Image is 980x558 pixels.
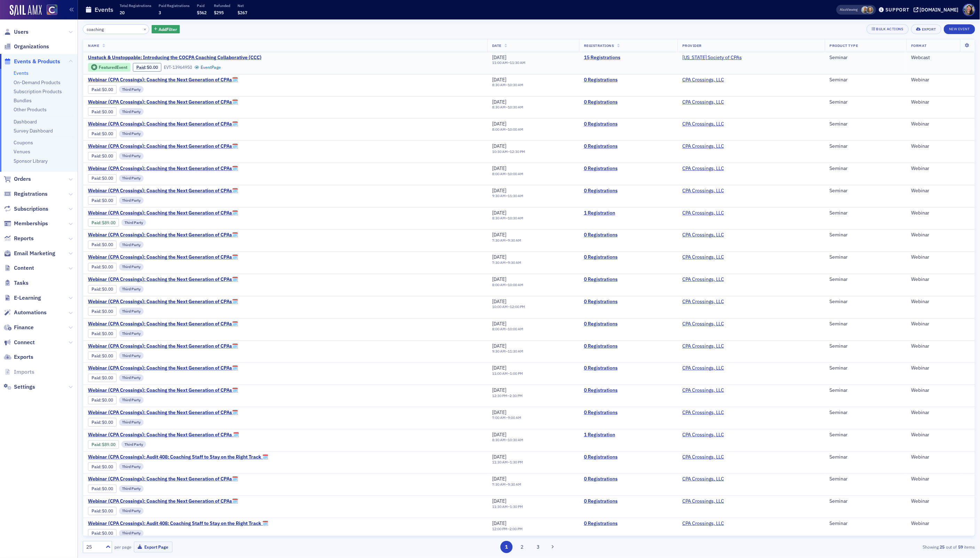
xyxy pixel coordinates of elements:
[682,143,726,149] span: CPA Crossings, LLC
[911,210,970,216] div: Webinar
[508,216,523,220] time: 10:30 AM
[194,65,221,70] a: EventPage
[911,24,941,34] button: Export
[682,165,724,172] a: CPA Crossings, LLC
[492,193,506,198] time: 9:30 AM
[911,99,970,105] div: Webinar
[4,339,35,346] a: Connect
[95,6,113,14] h1: Events
[88,299,238,305] a: Webinar (CPA Crossings): Coaching the Next Generation of CPAs🗓️
[682,165,726,172] span: CPA Crossings, LLC
[911,121,970,127] div: Webinar
[88,218,119,227] div: Paid: 1 - $8900
[492,172,523,176] div: –
[492,149,525,154] div: –
[121,219,146,226] div: Third Party
[914,7,961,12] button: [DOMAIN_NAME]
[963,4,975,16] span: Profile
[14,58,60,65] span: Events & Products
[508,238,521,243] time: 9:30 AM
[682,55,742,61] span: Colorado Society of CPAs
[4,250,55,257] a: Email Marketing
[508,127,523,132] time: 10:00 AM
[88,498,238,504] span: Webinar (CPA Crossings): Coaching the Next Generation of CPAs🗓️
[830,99,902,105] div: Seminar
[88,174,117,183] div: Paid: 0 - $0
[4,220,48,227] a: Memberships
[682,432,724,438] a: CPA Crossings, LLC
[91,531,100,536] a: Paid
[91,109,102,114] span: :
[682,43,702,48] span: Provider
[911,188,970,194] div: Webinar
[91,220,102,225] span: :
[88,387,238,394] a: Webinar (CPA Crossings): Coaching the Next Generation of CPAs🗓️
[119,153,144,160] div: Third Party
[88,343,238,349] a: Webinar (CPA Crossings): Coaching the Next Generation of CPAs🗓️
[682,476,724,482] a: CPA Crossings, LLC
[840,7,847,12] div: Also
[584,43,614,48] span: Registrations
[584,276,673,283] a: 0 Registrations
[492,127,523,132] div: –
[159,26,177,32] span: Add Filter
[830,121,902,127] div: Seminar
[14,309,47,316] span: Automations
[88,232,238,238] a: Webinar (CPA Crossings): Coaching the Next Generation of CPAs🗓️
[14,235,34,242] span: Reports
[4,279,29,287] a: Tasks
[164,65,192,70] div: EVT-13964950
[91,286,100,292] a: Paid
[14,368,34,376] span: Imports
[88,196,117,204] div: Paid: 0 - $0
[885,7,909,13] div: Support
[911,165,970,172] div: Webinar
[14,28,29,36] span: Users
[88,476,238,482] a: Webinar (CPA Crossings): Coaching the Next Generation of CPAs🗓️
[114,544,131,550] label: per page
[492,43,501,48] span: Date
[14,158,48,164] a: Sponsor Library
[88,63,130,72] div: Featured Event
[492,105,506,110] time: 8:30 AM
[4,28,29,36] a: Users
[91,87,102,92] span: :
[14,106,47,113] a: Other Products
[88,77,238,83] span: Webinar (CPA Crossings): Coaching the Next Generation of CPAs🗓️
[14,139,33,146] a: Coupons
[119,175,144,182] div: Third Party
[911,77,970,83] div: Webinar
[88,85,117,94] div: Paid: 0 - $0
[14,70,29,76] a: Events
[492,216,523,220] div: –
[911,143,970,149] div: Webinar
[147,65,158,70] span: $0.00
[682,188,724,194] a: CPA Crossings, LLC
[88,165,238,172] a: Webinar (CPA Crossings): Coaching the Next Generation of CPAs🗓️
[88,99,238,105] span: Webinar (CPA Crossings): Coaching the Next Generation of CPAs🗓️
[102,87,113,92] span: $0.00
[682,121,724,127] a: CPA Crossings, LLC
[88,432,239,438] span: Webinar (CPA Crossings): Coaching the Next Generation of CPAs 🗓️
[492,143,506,149] span: [DATE]
[102,109,113,114] span: $0.00
[133,63,161,71] div: Paid: 14 - $0
[510,60,525,65] time: 11:30 AM
[492,165,506,171] span: [DATE]
[238,10,247,15] span: $267
[584,143,673,149] a: 0 Registrations
[91,87,100,92] a: Paid
[88,454,268,460] a: Webinar (CPA Crossings): Audit 408: Coaching Staff to Stay on the Right Track 🗓️
[14,79,61,86] a: On-Demand Products
[88,107,117,116] div: Paid: 0 - $0
[682,121,726,127] span: CPA Crossings, LLC
[682,520,724,527] a: CPA Crossings, LLC
[682,410,724,416] a: CPA Crossings, LLC
[99,65,127,69] div: Featured Event
[682,232,726,238] span: CPA Crossings, LLC
[14,383,35,391] span: Settings
[14,190,48,198] span: Registrations
[42,5,57,16] a: View Homepage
